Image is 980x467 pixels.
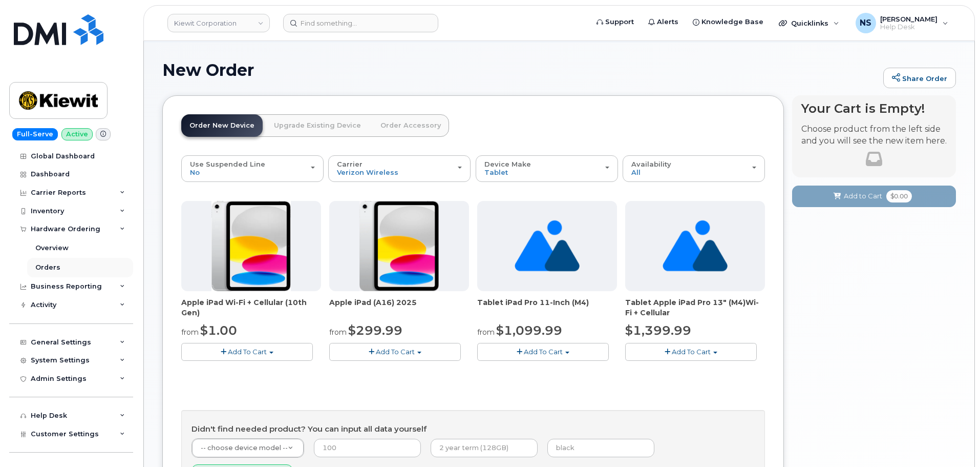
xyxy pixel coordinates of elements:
[701,17,763,27] span: Knowledge Base
[372,114,449,137] a: Order Accessory
[348,323,402,338] span: $299.99
[792,186,956,207] button: Add to Cart $0.00
[484,168,508,176] span: Tablet
[515,201,580,291] img: no_image_found-2caef05468ed5679b831cfe6fc140e25e0c280774317ffc20a367ab7fd17291e.png
[190,168,200,176] span: No
[328,155,471,182] button: Carrier Verizon Wireless
[631,168,641,176] span: All
[484,160,531,168] span: Device Make
[547,439,654,457] input: black
[623,155,765,182] button: Availability All
[376,348,415,356] span: Add To Cart
[211,201,291,291] img: ipad10thgen.png
[192,439,304,457] a: -- choose device model --
[431,439,538,457] input: 2 year term (128GB)
[886,190,912,202] span: $0.00
[167,14,270,32] a: Kiewit Corporation
[625,323,691,338] span: $1,399.99
[477,328,495,337] small: from
[625,343,757,361] button: Add To Cart
[686,12,771,32] a: Knowledge Base
[200,323,237,338] span: $1.00
[801,124,947,147] p: Choose product from the left side and you will see the new item here.
[605,17,634,27] span: Support
[476,155,618,182] button: Device Make Tablet
[772,13,846,33] div: Quicklinks
[181,155,324,182] button: Use Suspended Line No
[672,348,711,356] span: Add To Cart
[848,13,955,33] div: Noah Shelton
[663,201,728,291] img: no_image_found-2caef05468ed5679b831cfe6fc140e25e0c280774317ffc20a367ab7fd17291e.png
[181,328,199,337] small: from
[181,297,321,318] div: Apple iPad Wi-Fi + Cellular (10th Gen)
[337,168,398,176] span: Verizon Wireless
[589,12,641,32] a: Support
[337,160,363,168] span: Carrier
[314,439,421,457] input: 100
[641,12,686,32] a: Alerts
[880,23,938,31] span: Help Desk
[477,297,617,318] div: Tablet iPad Pro 11-Inch (M4)
[228,348,267,356] span: Add To Cart
[844,191,882,201] span: Add to Cart
[496,323,562,338] span: $1,099.99
[266,114,369,137] a: Upgrade Existing Device
[477,343,609,361] button: Add To Cart
[329,297,469,318] div: Apple iPad (A16) 2025
[791,19,828,27] span: Quicklinks
[631,160,671,168] span: Availability
[181,114,263,137] a: Order New Device
[657,17,678,27] span: Alerts
[880,15,938,23] span: [PERSON_NAME]
[860,17,871,29] span: NS
[801,101,947,115] h4: Your Cart is Empty!
[283,14,438,32] input: Find something...
[883,68,956,88] a: Share Order
[935,422,972,459] iframe: Messenger Launcher
[191,425,755,434] h4: Didn't find needed product? You can input all data yourself
[181,343,313,361] button: Add To Cart
[162,61,878,79] h1: New Order
[524,348,563,356] span: Add To Cart
[329,328,347,337] small: from
[625,297,765,318] div: Tablet Apple iPad Pro 13" (M4)Wi-Fi + Cellular
[359,201,439,291] img: ipad_11.png
[329,343,461,361] button: Add To Cart
[201,444,288,452] span: -- choose device model --
[190,160,265,168] span: Use Suspended Line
